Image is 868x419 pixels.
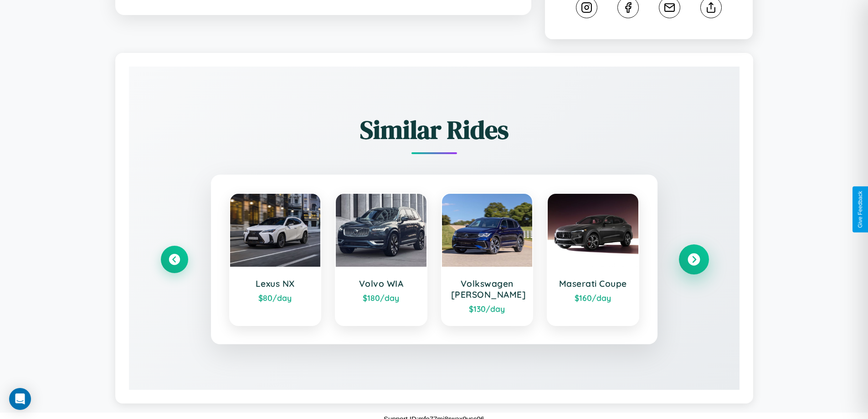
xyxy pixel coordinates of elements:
div: $ 130 /day [451,304,524,314]
div: $ 80 /day [239,293,312,303]
h2: Similar Rides [161,112,708,147]
h3: Volvo WIA [345,278,417,289]
h3: Lexus NX [239,278,312,289]
div: $ 180 /day [345,293,417,303]
a: Lexus NX$80/day [229,193,322,326]
a: Volvo WIA$180/day [335,193,427,326]
a: Maserati Coupe$160/day [547,193,639,326]
div: $ 160 /day [557,293,629,303]
h3: Maserati Coupe [557,278,629,289]
a: Volkswagen [PERSON_NAME]$130/day [441,193,534,326]
div: Give Feedback [857,191,863,228]
div: Open Intercom Messenger [9,388,31,410]
h3: Volkswagen [PERSON_NAME] [451,278,524,300]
